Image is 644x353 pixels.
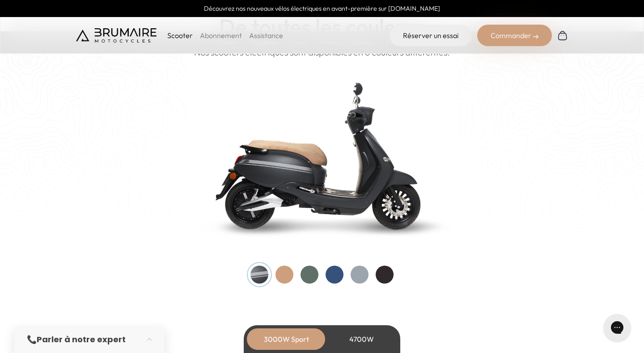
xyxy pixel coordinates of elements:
a: Abonnement [200,31,242,40]
a: Assistance [249,31,283,40]
img: right-arrow-2.png [533,34,538,39]
div: 4700W [326,328,397,350]
img: Brumaire Motocycles [76,28,157,43]
a: Réserver un essai [390,25,472,46]
iframe: Gorgias live chat messenger [599,311,635,344]
img: Panier [557,30,568,41]
div: Commander [477,25,552,46]
p: Scooter [167,30,193,41]
div: 3000W Sport [250,328,322,350]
